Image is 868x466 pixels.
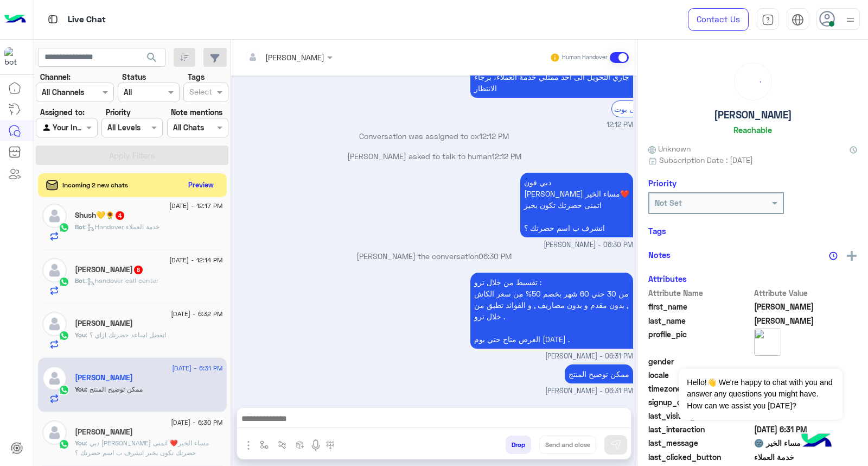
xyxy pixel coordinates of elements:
h6: Priority [648,178,676,188]
span: : Handover خدمة العملاء [85,223,159,231]
button: Drop [506,436,531,454]
span: last_name [648,315,752,326]
span: 06:30 PM [478,251,512,261]
span: 2025-08-18T15:31:19.7326715Z [754,424,858,435]
img: defaultAdmin.png [42,420,67,445]
span: اتفضل اساعد حضرتك ازاي ؟ [86,331,166,339]
button: Apply Filters [36,146,228,165]
h5: Shush💛🌻 [75,211,125,220]
p: 18/8/2025, 12:12 PM [470,67,633,98]
span: last_interaction [648,424,752,435]
span: You [75,385,86,393]
p: [PERSON_NAME] asked to talk to human [235,150,633,162]
span: You [75,331,86,339]
span: Incoming 2 new chats [62,180,128,190]
img: tab [46,12,60,26]
h6: Attributes [648,274,687,284]
p: [PERSON_NAME] the conversation [235,250,633,262]
span: locale [648,369,752,381]
img: create order [296,440,304,449]
span: [DATE] - 12:14 PM [169,255,222,265]
h6: Tags [648,226,857,236]
img: tab [762,14,774,26]
span: gender [648,356,752,367]
span: first_name [648,301,752,312]
p: 18/8/2025, 6:31 PM [470,273,633,349]
span: ممكن توضيح المنتج [86,385,143,393]
span: Bot [75,276,85,285]
button: create order [291,436,309,454]
img: make a call [326,441,335,450]
span: last_clicked_button [648,451,752,463]
img: defaultAdmin.png [42,312,67,336]
img: picture [754,329,781,356]
label: Channel: [40,71,71,83]
button: search [139,48,165,71]
span: مساء الخير 🌚 [754,437,858,449]
a: Contact Us [688,8,749,31]
span: Bot [75,223,85,231]
img: 1403182699927242 [4,47,24,67]
span: last_message [648,437,752,449]
div: الرجوع الى بوت [611,100,663,117]
img: WhatsApp [59,330,69,341]
span: signup_date [648,396,752,408]
h6: Reachable [733,125,772,135]
img: defaultAdmin.png [42,204,67,228]
img: WhatsApp [59,276,69,287]
span: profile_pic [648,329,752,354]
small: Human Handover [562,53,608,62]
img: WhatsApp [59,439,69,450]
span: [PERSON_NAME] - 06:31 PM [545,351,633,362]
span: Hello!👋 We're happy to chat with you and answer any questions you might have. How can we assist y... [679,369,842,420]
h5: Michel [75,427,133,437]
p: Conversation was assigned to cx [235,130,633,142]
button: Preview [184,177,219,193]
h5: Helmy Ahmed [75,319,133,328]
img: Trigger scenario [278,440,286,449]
div: loading... [737,66,769,97]
span: [DATE] - 6:31 PM [172,363,222,373]
span: 4 [116,211,124,220]
img: tab [792,14,804,26]
button: Send and close [539,436,596,454]
img: notes [829,251,838,260]
span: search [145,51,158,64]
img: select flow [260,440,269,449]
span: [DATE] - 6:30 PM [171,418,222,427]
span: : handover call center [85,276,158,285]
span: Hassan [754,301,858,312]
img: send message [610,439,621,450]
span: timezone [648,383,752,394]
div: Select [188,86,212,100]
p: Live Chat [68,12,106,27]
img: defaultAdmin.png [42,258,67,282]
img: defaultAdmin.png [42,366,67,391]
span: [DATE] - 12:17 PM [169,201,222,211]
img: WhatsApp [59,385,69,395]
img: send attachment [242,439,255,452]
span: [DATE] - 6:32 PM [171,309,222,319]
h5: [PERSON_NAME] [714,109,792,121]
img: send voice note [309,439,322,452]
span: 12:12 PM [479,131,509,141]
span: [PERSON_NAME] - 06:30 PM [544,240,633,250]
button: Trigger scenario [273,436,291,454]
span: دبي فون حبيبة هاني مساء الخير❤️ اتمنى حضرتك تكون بخير اتشرف ب اسم حضرتك ؟ [75,439,209,457]
span: [PERSON_NAME] - 06:31 PM [545,386,633,396]
button: select flow [256,436,273,454]
span: Unknown [648,143,691,154]
label: Note mentions [171,106,222,118]
span: Subscription Date : [DATE] [659,154,753,166]
label: Tags [188,71,205,83]
label: Assigned to: [40,106,85,118]
label: Priority [106,106,131,118]
span: خدمة العملاء [754,451,858,463]
p: 18/8/2025, 6:31 PM [565,364,633,383]
span: 12:12 PM [492,152,521,161]
h5: Hassan Mohamed [75,373,133,382]
h5: Mervat Medhat [75,265,144,274]
img: add [847,251,857,261]
img: hulul-logo.png [797,423,835,461]
img: profile [844,13,857,27]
